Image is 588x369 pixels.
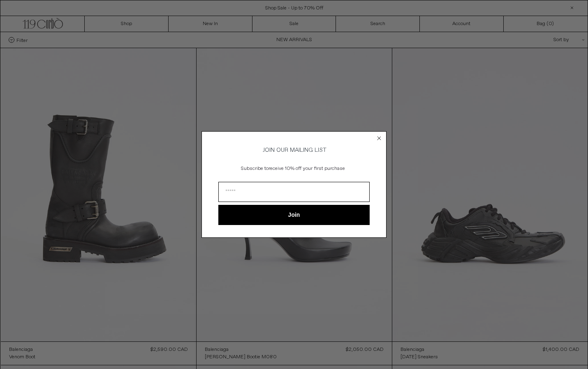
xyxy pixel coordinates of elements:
button: Join [218,205,370,225]
span: JOIN OUR MAILING LIST [262,146,326,154]
button: Close dialog [375,134,383,142]
span: receive 10% off your first purchase [269,165,345,172]
input: Email [218,182,370,202]
span: Subscribe to [241,165,269,172]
